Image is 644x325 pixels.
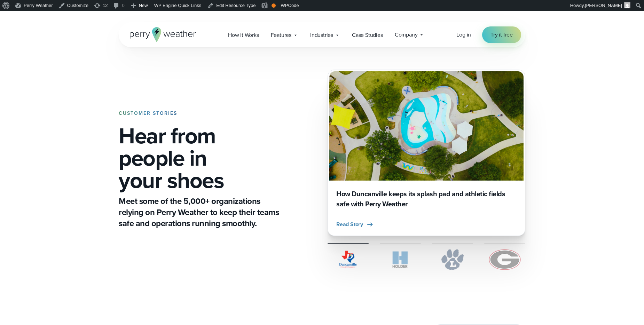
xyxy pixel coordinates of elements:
[346,28,389,42] a: Case Studies
[272,3,276,8] div: OK
[228,31,259,39] span: How it Works
[119,110,177,117] strong: CUSTOMER STORIES
[329,71,524,181] img: Duncanville Splash Pad
[310,31,333,39] span: Industries
[490,31,513,39] span: Try it free
[222,28,265,42] a: How it Works
[328,70,525,236] div: 1 of 4
[352,31,383,39] span: Case Studies
[456,31,471,39] a: Log in
[395,31,418,39] span: Company
[336,220,374,229] button: Read Story
[380,249,421,270] img: Holder.svg
[482,26,521,43] a: Try it free
[271,31,291,39] span: Features
[336,189,517,209] h3: How Duncanville keeps its splash pad and athletic fields safe with Perry Weather
[328,70,525,236] a: Duncanville Splash Pad How Duncanville keeps its splash pad and athletic fields safe with Perry W...
[336,220,363,229] span: Read Story
[328,70,525,236] div: slideshow
[328,249,369,270] img: City of Duncanville Logo
[119,125,282,191] h1: Hear from people in your shoes
[585,3,622,8] span: [PERSON_NAME]
[119,196,282,229] p: Meet some of the 5,000+ organizations relying on Perry Weather to keep their teams safe and opera...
